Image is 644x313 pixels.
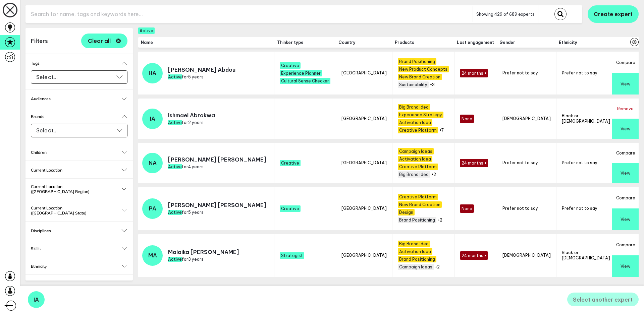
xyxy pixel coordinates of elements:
span: Prefer not to say [502,206,538,211]
p: [PERSON_NAME] [PERSON_NAME] [168,156,266,163]
span: Name [141,40,272,45]
button: Brands [31,114,127,119]
span: Prefer not to say [562,70,597,75]
button: View [612,73,639,95]
span: Active [138,27,155,34]
span: [GEOGRAPHIC_DATA] [341,70,387,75]
span: Brand Positioning [398,58,436,65]
span: Prefer not to say [562,206,597,211]
button: Clear all [81,34,127,48]
span: IA [150,115,155,122]
span: HA [149,70,156,76]
span: Strategist [280,252,304,259]
button: Open [116,70,123,84]
span: Showing 429 of 689 experts [476,12,535,17]
span: Creative Platform [398,194,438,200]
span: Creative Platform [398,164,438,170]
p: Ishmael Abrokwa [168,112,215,119]
span: Prefer not to say [502,160,538,165]
button: Compare [612,187,639,208]
span: Creative Platform [398,127,438,133]
p: [PERSON_NAME] Abdou [168,66,235,73]
span: PA [149,205,156,212]
span: Last engagement [457,40,494,45]
span: Active [168,164,182,169]
span: Creative [280,205,301,212]
span: New Brand Creation [398,201,442,208]
span: Sustainability [398,81,429,88]
button: Current Location ([GEOGRAPHIC_DATA] State) [31,205,127,215]
button: Compare [612,143,639,163]
span: [GEOGRAPHIC_DATA] [341,206,387,211]
span: Big Brand Idea [398,104,430,110]
span: 24 months + [460,251,488,260]
span: [GEOGRAPHIC_DATA] [341,253,387,258]
h2: Current Location ([GEOGRAPHIC_DATA] Region) [31,184,127,194]
span: Products [395,40,451,45]
button: +3 [430,82,435,87]
button: Create expert [588,5,639,23]
span: New Brand Creation [398,74,442,80]
span: Black or [DEMOGRAPHIC_DATA] [562,113,610,124]
span: Experience Strategy [398,112,443,118]
button: Children [31,150,127,155]
button: Compare [612,52,639,73]
span: for 3 years [168,257,204,262]
p: Malaika [PERSON_NAME] [168,249,239,255]
h1: Filters [31,38,48,44]
span: Big Brand Idea [398,241,430,247]
button: Compare [612,234,639,255]
span: [DEMOGRAPHIC_DATA] [502,116,551,121]
span: Cultural Sense Checker [280,78,330,84]
button: View [612,119,639,139]
button: +7 [439,128,444,133]
span: MA [148,252,157,259]
span: 24 months + [460,159,488,167]
span: Prefer not to say [502,70,538,75]
button: Disciplines [31,228,127,233]
button: View [612,255,639,277]
span: Active [168,257,182,262]
span: Gender [499,40,553,45]
button: Current Location [31,168,127,173]
button: IA [28,291,45,308]
span: Clear all [88,38,111,44]
span: [GEOGRAPHIC_DATA] [341,116,387,121]
button: +2 [438,217,442,223]
span: Campaign Ideas [398,148,434,154]
span: Activation Idea [398,156,432,162]
span: Create expert [594,11,633,17]
span: Activation Idea [398,119,432,126]
span: Campaign Ideas [398,264,434,270]
span: for 4 years [168,164,204,169]
p: [PERSON_NAME] [PERSON_NAME] [168,202,266,208]
span: Active [168,210,182,215]
button: Open [116,123,123,138]
span: [GEOGRAPHIC_DATA] [341,160,387,165]
button: View [612,163,639,183]
span: Brand Positioning [398,256,436,262]
span: Country [338,40,389,45]
span: Active [168,120,182,125]
button: +2 [431,172,436,177]
span: Design [398,209,415,215]
span: Big Brand Idea [398,171,430,178]
button: +2 [435,264,440,269]
button: Skills [31,246,127,251]
span: Thinker type [277,40,333,45]
span: New Product Concepts [398,66,449,72]
span: Brand Positioning [398,217,436,223]
span: for 5 years [168,210,204,215]
button: View [612,208,639,230]
button: Remove [612,99,639,119]
button: Tags [31,61,127,66]
span: Creative [280,160,301,166]
h2: Ethnicity [31,264,127,269]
